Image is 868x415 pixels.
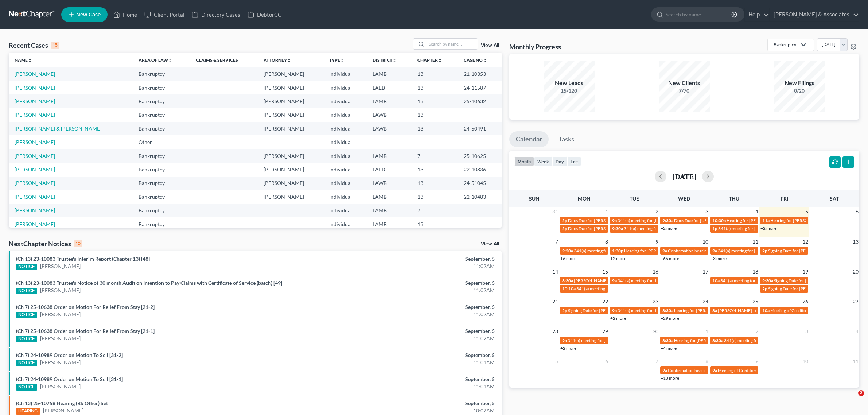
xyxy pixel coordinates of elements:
[40,335,81,342] a: [PERSON_NAME]
[133,94,190,108] td: Bankruptcy
[770,218,827,223] span: Hearing for [PERSON_NAME]
[544,79,595,87] div: New Leads
[560,345,576,351] a: +2 more
[718,226,824,231] span: 341(a) meeting for [PERSON_NAME] [PERSON_NAME]
[652,327,659,336] span: 30
[367,177,412,190] td: LAWB
[702,267,709,276] span: 17
[562,278,573,283] span: 8:30a
[51,42,59,49] div: 15
[760,225,776,231] a: +2 more
[762,286,767,291] span: 2p
[133,67,190,81] td: Bankruptcy
[612,218,617,223] span: 9a
[552,327,559,336] span: 28
[40,383,81,390] a: [PERSON_NAME]
[481,43,499,48] a: View All
[412,190,458,203] td: 13
[16,400,108,406] a: (Ch 13) 25-10758 Hearing (Bk Other) Set
[133,177,190,190] td: Bankruptcy
[612,308,617,313] span: 9a
[612,278,617,283] span: 9a
[781,195,788,202] span: Fri
[15,153,55,159] a: [PERSON_NAME]
[770,8,859,21] a: [PERSON_NAME] & Associates
[624,248,681,253] span: Hearing for [PERSON_NAME]
[534,156,552,166] button: week
[40,263,81,270] a: [PERSON_NAME]
[578,195,591,202] span: Mon
[661,345,677,351] a: +4 more
[16,376,123,382] a: (Ch 7) 24-10989 Order on Motion To Sell [31-1]
[412,204,458,217] td: 7
[458,149,502,163] td: 25-10625
[412,149,458,163] td: 7
[602,267,609,276] span: 15
[562,248,573,253] span: 9:20a
[412,81,458,94] td: 13
[711,256,727,261] a: +3 more
[567,156,581,166] button: list
[16,288,37,294] div: NOTICE
[168,58,172,63] i: unfold_more
[712,278,720,283] span: 10a
[367,217,412,231] td: LAMB
[562,286,576,291] span: 10:10a
[340,352,494,359] div: September, 5
[139,57,172,63] a: Area of Lawunfold_more
[802,267,809,276] span: 19
[552,131,581,147] a: Tasks
[855,327,859,336] span: 4
[188,8,244,21] a: Directory Cases
[15,98,55,104] a: [PERSON_NAME]
[340,58,345,63] i: unfold_more
[329,57,345,63] a: Typeunfold_more
[367,108,412,122] td: LAWB
[323,122,366,135] td: Individual
[662,368,667,373] span: 9a
[618,218,688,223] span: 341(a) meeting for [PERSON_NAME]
[258,81,323,94] td: [PERSON_NAME]
[529,195,540,202] span: Sun
[604,237,609,246] span: 8
[133,108,190,122] td: Bankruptcy
[323,94,366,108] td: Individual
[412,163,458,176] td: 13
[367,190,412,203] td: LAMB
[662,218,673,223] span: 9:30a
[15,71,55,77] a: [PERSON_NAME]
[15,112,55,118] a: [PERSON_NAME]
[762,218,770,223] span: 11a
[805,207,809,216] span: 5
[562,308,567,313] span: 2p
[705,357,709,366] span: 8
[705,327,709,336] span: 1
[602,327,609,336] span: 29
[655,207,659,216] span: 2
[323,204,366,217] td: Individual
[702,237,709,246] span: 10
[720,278,791,283] span: 341(a) meeting for [PERSON_NAME]
[618,308,688,313] span: 341(a) meeting for [PERSON_NAME]
[367,81,412,94] td: LAEB
[16,256,150,262] a: (Ch 13) 23-10083 Trustee's Interim Report (Chapter 13) [48]
[702,297,709,306] span: 24
[340,407,494,414] div: 10:02AM
[40,359,81,366] a: [PERSON_NAME]
[464,57,487,63] a: Case Nounfold_more
[16,352,123,358] a: (Ch 7) 24-10989 Order on Motion To Sell [31-2]
[802,237,809,246] span: 12
[666,8,732,21] input: Search by name...
[843,390,861,408] iframe: Intercom live chat
[458,81,502,94] td: 24-11587
[514,156,534,166] button: month
[323,217,366,231] td: Individual
[340,287,494,294] div: 11:02AM
[367,67,412,81] td: LAMB
[258,149,323,163] td: [PERSON_NAME]
[562,338,567,343] span: 9a
[544,87,595,94] div: 15/120
[568,338,638,343] span: 341(a) meeting for [PERSON_NAME]
[802,357,809,366] span: 10
[15,221,55,227] a: [PERSON_NAME]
